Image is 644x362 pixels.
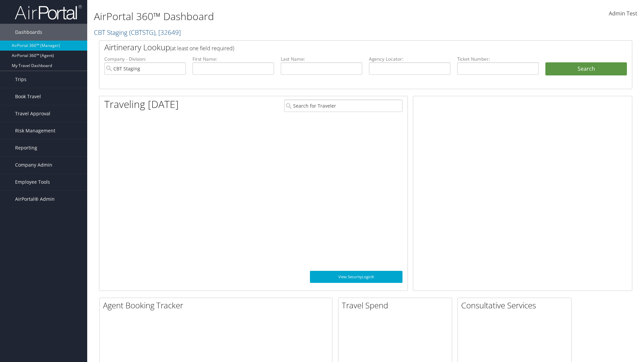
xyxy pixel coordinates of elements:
h2: Airtinerary Lookup [104,42,583,53]
h2: Agent Booking Tracker [103,300,332,311]
button: Search [545,62,627,76]
span: Travel Approval [15,105,50,122]
h2: Travel Spend [342,300,452,311]
span: Trips [15,71,26,88]
a: CBT Staging [94,28,181,37]
span: (at least one field required) [170,45,234,52]
label: Last Name: [281,56,362,62]
span: Reporting [15,139,37,156]
h2: Consultative Services [461,300,571,311]
a: Admin Test [609,3,637,24]
span: , [ 32649 ] [155,28,181,37]
input: Search for Traveler [284,100,402,112]
span: Dashboards [15,24,42,41]
h1: AirPortal 360™ Dashboard [94,9,456,23]
h1: Traveling [DATE] [104,97,179,111]
span: AirPortal® Admin [15,191,55,207]
img: airportal-logo.png [15,4,82,20]
span: ( CBTSTG ) [129,28,155,37]
label: Company - Division: [104,56,186,62]
span: Company Admin [15,157,52,173]
label: Ticket Number: [457,56,539,62]
span: Employee Tools [15,174,50,190]
span: Risk Management [15,122,55,139]
label: First Name: [193,56,274,62]
a: View SecurityLogic® [310,271,402,283]
span: Admin Test [609,10,637,17]
label: Agency Locator: [369,56,450,62]
span: Book Travel [15,88,41,105]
